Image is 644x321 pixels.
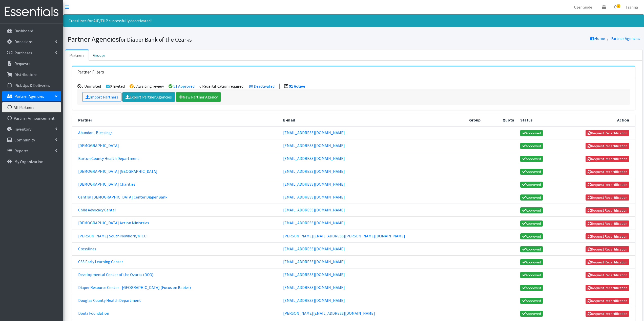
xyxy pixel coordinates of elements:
[466,114,491,126] th: Group
[77,69,104,75] h3: Partner Filters
[586,298,629,304] button: Request Recertification
[520,285,543,291] span: Approved
[14,137,35,142] p: Community
[280,114,466,126] th: E-mail
[2,91,61,101] a: Partner Agencies
[520,143,543,149] span: Approved
[106,84,125,89] li: 0 Invited
[77,84,101,89] li: 0 Uninvited
[78,285,191,290] a: Diaper Resource Center - [GEOGRAPHIC_DATA] (Focus on Babies)
[14,83,50,88] p: Pick Ups & Deliveries
[249,84,275,89] a: 90 Deactivated
[78,143,119,148] a: [DEMOGRAPHIC_DATA]
[14,39,33,44] p: Donations
[586,130,629,136] button: Request Recertification
[283,233,405,238] a: [PERSON_NAME][EMAIL_ADDRESS][PERSON_NAME][DOMAIN_NAME]
[2,37,61,47] a: Donations
[586,285,629,291] button: Request Recertification
[520,130,543,136] span: Approved
[586,311,629,317] button: Request Recertification
[520,156,543,162] span: Approved
[586,272,629,278] button: Request Recertification
[586,156,629,162] button: Request Recertification
[78,169,157,174] a: [DEMOGRAPHIC_DATA] [GEOGRAPHIC_DATA]
[78,298,141,303] a: Douglas County Health Department
[78,207,116,212] a: Child Advocacy Center
[78,156,139,161] a: Barton County Health Department
[621,2,642,12] a: Tranna
[14,50,32,55] p: Purchases
[283,194,345,200] a: [EMAIL_ADDRESS][DOMAIN_NAME]
[520,194,543,201] span: Approved
[520,182,543,188] span: Approved
[520,298,543,304] span: Approved
[2,135,61,145] a: Community
[586,194,629,201] button: Request Recertification
[199,84,243,89] li: 0 Recertification required
[283,156,345,161] a: [EMAIL_ADDRESS][DOMAIN_NAME]
[283,259,345,264] a: [EMAIL_ADDRESS][DOMAIN_NAME]
[570,2,596,12] a: User Guide
[122,92,175,102] a: Export Partner Agencies
[78,182,135,187] a: [DEMOGRAPHIC_DATA] Charities
[586,233,629,239] button: Request Recertification
[2,102,61,112] a: All Partners
[119,36,192,43] small: for Diaper Bank of the Ozarks
[2,26,61,36] a: Dashboard
[2,59,61,69] a: Requests
[78,233,147,238] a: [PERSON_NAME] South Newborn/NICU
[2,113,61,123] a: Partner Announcement
[2,80,61,90] a: Pick Ups & Deliveries
[520,259,543,265] span: Approved
[590,36,605,41] a: Home
[14,28,33,33] p: Dashboard
[78,272,153,277] a: Developmental Center of the Ozarks (DCO)
[82,92,121,102] a: Import Partners
[517,114,559,126] th: Status
[586,220,629,227] button: Request Recertification
[78,220,149,225] a: [DEMOGRAPHIC_DATA] Action Ministries
[559,114,635,126] th: Action
[586,169,629,175] button: Request Recertification
[130,84,164,89] li: 0 Awaiting review
[586,246,629,252] button: Request Recertification
[289,84,305,89] a: 51 Active
[173,84,195,89] a: 51 Approved
[78,311,109,316] a: Doula Foundation
[14,148,29,153] p: Reports
[2,157,61,167] a: My Organization
[14,159,43,164] p: My Organization
[492,114,517,126] th: Quota
[520,169,543,175] span: Approved
[611,36,640,41] a: Partner Agencies
[67,35,352,44] h1: Partner Agencies
[283,130,345,135] a: [EMAIL_ADDRESS][DOMAIN_NAME]
[78,130,113,135] a: Abundant Blessings
[586,182,629,188] button: Request Recertification
[520,272,543,278] span: Approved
[283,207,345,212] a: [EMAIL_ADDRESS][DOMAIN_NAME]
[63,14,644,27] div: Crosslines for AIP/FHP successfully deactivated!
[14,127,31,132] p: Inventory
[520,311,543,317] span: Approved
[78,194,167,200] a: Central [DEMOGRAPHIC_DATA] Center Diaper Bank
[14,94,44,99] p: Partner Agencies
[283,285,345,290] a: [EMAIL_ADDRESS][DOMAIN_NAME]
[2,146,61,156] a: Reports
[78,259,123,264] a: CSS Early Learning Center
[2,3,61,20] img: HumanEssentials
[283,220,345,225] a: [EMAIL_ADDRESS][DOMAIN_NAME]
[586,207,629,213] button: Request Recertification
[283,272,345,277] a: [EMAIL_ADDRESS][DOMAIN_NAME]
[14,72,37,77] p: Distributions
[283,298,345,303] a: [EMAIL_ADDRESS][DOMAIN_NAME]
[283,143,345,148] a: [EMAIL_ADDRESS][DOMAIN_NAME]
[283,246,345,251] a: [EMAIL_ADDRESS][DOMAIN_NAME]
[617,4,620,8] span: 2
[283,311,375,316] a: [PERSON_NAME][EMAIL_ADDRESS][DOMAIN_NAME]
[520,233,543,239] span: Approved
[72,114,280,126] th: Partner
[14,61,30,66] p: Requests
[520,246,543,252] span: Approved
[89,50,110,61] a: Groups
